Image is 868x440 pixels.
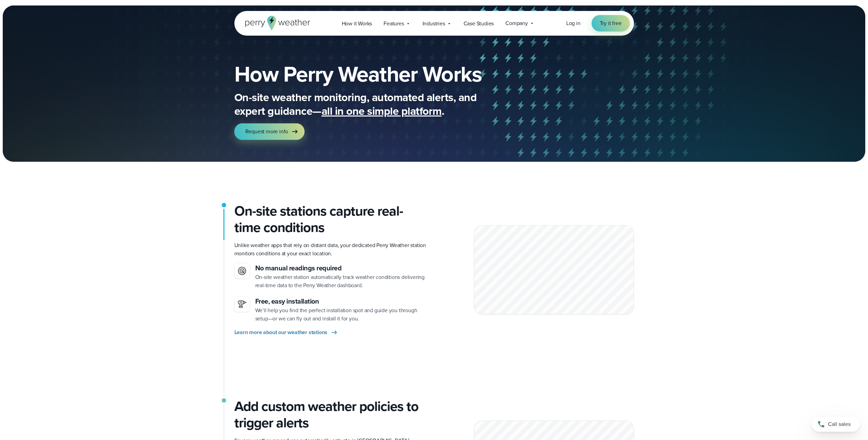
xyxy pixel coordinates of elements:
span: Features [384,20,404,28]
span: Company [505,19,528,27]
h3: No manual readings required [255,263,429,273]
a: Try it free [592,15,630,32]
a: Case Studies [458,16,500,30]
span: How it Works [342,20,372,28]
a: How it Works [336,16,378,30]
span: Try it free [600,19,622,27]
h2: On-site stations capture real-time conditions [234,203,429,236]
span: Industries [423,20,445,28]
h3: Add custom weather policies to trigger alerts [234,398,429,431]
span: Case Studies [464,20,494,28]
span: Call sales [828,420,851,428]
span: Learn more about our weather stations [234,328,328,337]
p: We’ll help you find the perfect installation spot and guide you through setup—or we can fly out a... [255,306,429,323]
a: Request more info [234,123,305,140]
a: Log in [566,19,581,27]
p: On-site weather monitoring, automated alerts, and expert guidance— . [234,90,508,118]
h1: How Perry Weather Works [234,63,531,85]
a: Learn more about our weather stations [234,328,339,337]
span: all in one simple platform [322,103,442,119]
a: Call sales [812,417,860,432]
span: Request more info [245,127,288,136]
p: Unlike weather apps that rely on distant data, your dedicated Perry Weather station monitors cond... [234,241,429,258]
h3: Free, easy installation [255,296,429,306]
p: On-site weather station automatically track weather conditions delivering real-time data to the P... [255,273,429,290]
